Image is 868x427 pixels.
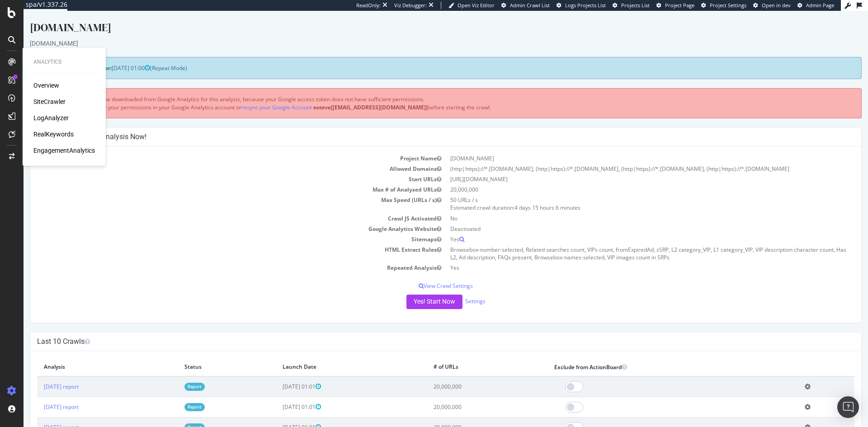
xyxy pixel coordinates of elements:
[422,163,831,174] td: [URL][DOMAIN_NAME]
[20,372,55,380] a: [DATE] report
[448,2,495,9] a: Open Viz Editor
[14,234,422,252] td: HTML Extract Rules
[161,372,181,380] a: Report
[14,271,831,279] p: View Crawl Settings
[290,93,404,100] b: esteve[[EMAIL_ADDRESS][DOMAIN_NAME]]
[33,130,74,139] a: RealKeywords
[14,326,831,335] h4: Last 10 Crawls
[422,184,831,202] td: 50 URLs / s Estimated crawl duration:
[259,372,297,380] span: [DATE] 01:01
[403,406,524,427] td: 20,000,000
[33,97,66,106] a: SiteCrawler
[557,2,606,9] a: Logs Projects List
[161,413,181,420] a: Report
[14,174,422,184] td: Max # of Analysed URLs
[710,2,746,9] span: Project Settings
[33,58,95,66] div: Analytics
[422,223,831,234] td: Yes
[806,2,834,9] span: Admin Page
[524,347,774,366] th: Exclude from ActionBoard
[422,142,831,153] td: [DOMAIN_NAME]
[613,2,650,9] a: Projects List
[259,413,297,420] span: [DATE] 01:01
[403,366,524,386] td: 20,000,000
[218,93,288,100] a: resync your Google Account
[14,202,422,213] td: Crawl JS Activated
[14,213,422,223] td: Google Analytics Website
[422,213,831,223] td: Deactivated
[565,2,606,9] span: Logs Projects List
[33,146,95,155] a: EngagementAnalytics
[14,252,422,262] td: Repeated Analysis
[14,184,422,202] td: Max Speed (URLs / s)
[797,2,834,9] a: Admin Page
[6,28,838,37] div: [DOMAIN_NAME]
[422,234,831,252] td: Browsebox-number-selected, Related searches count, VIPs count, fromExpiredAd, zSRP, L2 category_V...
[403,347,524,366] th: # of URLs
[6,46,838,68] div: (Repeat Mode)
[762,2,791,9] span: Open in dev
[259,392,297,400] span: [DATE] 01:01
[14,153,422,163] td: Allowed Domains
[510,2,550,9] span: Admin Crawl List
[14,53,88,61] strong: Next Launch Scheduled for:
[701,2,746,9] a: Project Settings
[394,2,427,9] div: Viz Debugger:
[621,2,650,9] span: Projects List
[458,2,495,9] span: Open Viz Editor
[422,174,831,184] td: 20,000,000
[88,53,127,61] span: [DATE] 01:00
[6,77,838,107] div: Visit information will not be downloaded from Google Analytics for this analysis, because your Go...
[14,223,422,234] td: Sitemaps
[403,386,524,406] td: 20,000,000
[656,2,694,9] a: Project Page
[665,2,694,9] span: Project Page
[837,396,859,418] div: Open Intercom Messenger
[6,9,838,28] div: [DOMAIN_NAME]
[14,347,154,366] th: Analysis
[442,286,462,294] a: Settings
[501,2,550,9] a: Admin Crawl List
[33,81,59,90] a: Overview
[356,2,381,9] div: ReadOnly:
[154,347,253,366] th: Status
[14,122,831,131] h4: Configure your New Analysis Now!
[14,163,422,174] td: Start URLs
[383,284,439,298] button: Yes! Start Now
[33,113,69,122] a: LogAnalyzer
[161,392,181,400] a: Report
[422,202,831,213] td: No
[422,153,831,163] td: (http|https)://*.[DOMAIN_NAME], (http|https)://*.[DOMAIN_NAME], (http|https)://*.[DOMAIN_NAME], (...
[491,193,557,201] span: 4 days 15 hours 6 minutes
[422,252,831,262] td: Yes
[252,347,403,366] th: Launch Date
[20,392,55,400] a: [DATE] report
[753,2,791,9] a: Open in dev
[20,413,55,420] a: [DATE] report
[14,142,422,153] td: Project Name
